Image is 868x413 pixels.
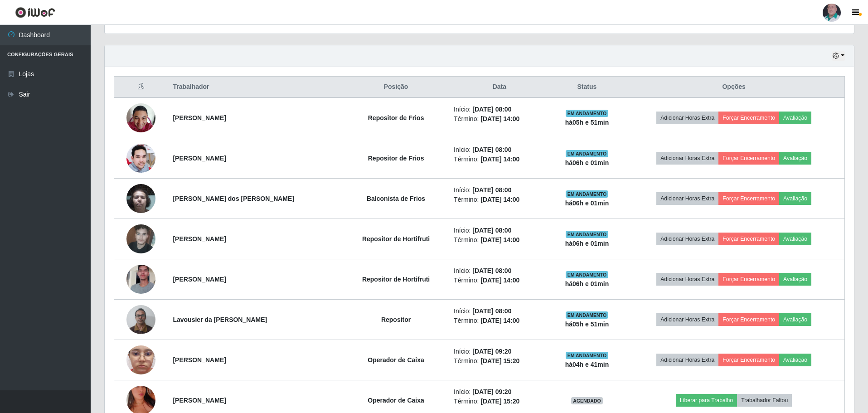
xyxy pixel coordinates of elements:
img: 1746326143997.jpeg [126,300,155,339]
li: Início: [454,306,545,316]
li: Término: [454,155,545,164]
span: EM ANDAMENTO [566,271,609,278]
span: EM ANDAMENTO [566,150,609,157]
time: [DATE] 08:00 [472,307,511,315]
strong: Balconista de Frios [367,195,425,202]
li: Término: [454,397,545,406]
strong: há 06 h e 01 min [565,240,609,247]
th: Posição [344,77,448,98]
strong: há 06 h e 01 min [565,159,609,166]
li: Término: [454,276,545,285]
strong: Repositor de Frios [368,155,424,162]
button: Adicionar Horas Extra [656,112,718,124]
strong: Repositor de Hortifruti [362,276,430,283]
time: [DATE] 08:00 [472,227,511,234]
button: Forçar Encerramento [718,112,779,124]
button: Adicionar Horas Extra [656,192,718,205]
time: [DATE] 08:00 [472,267,511,274]
strong: Repositor de Hortifruti [362,235,430,243]
time: [DATE] 08:00 [472,146,511,153]
strong: [PERSON_NAME] [173,155,226,162]
button: Avaliação [779,233,811,245]
th: Opções [623,77,844,98]
span: EM ANDAMENTO [566,110,609,117]
button: Adicionar Horas Extra [656,233,718,245]
button: Forçar Encerramento [718,313,779,326]
button: Forçar Encerramento [718,273,779,286]
strong: [PERSON_NAME] [173,397,226,404]
time: [DATE] 14:00 [480,277,519,284]
strong: Operador de Caixa [368,356,424,364]
button: Avaliação [779,273,811,286]
time: [DATE] 15:20 [480,398,519,405]
time: [DATE] 09:20 [472,388,511,395]
img: 1650455423616.jpeg [126,98,155,137]
strong: há 06 h e 01 min [565,199,609,207]
button: Avaliação [779,354,811,366]
strong: há 05 h e 51 min [565,321,609,328]
li: Término: [454,195,545,204]
time: [DATE] 14:00 [480,155,519,163]
li: Início: [454,185,545,195]
strong: há 04 h e 41 min [565,361,609,368]
li: Início: [454,145,545,155]
li: Início: [454,105,545,114]
span: EM ANDAMENTO [566,190,609,198]
strong: [PERSON_NAME] [173,114,226,121]
button: Liberar para Trabalho [676,394,737,407]
time: [DATE] 08:00 [472,106,511,113]
li: Início: [454,266,545,276]
strong: [PERSON_NAME] dos [PERSON_NAME] [173,195,294,202]
time: [DATE] 14:00 [480,236,519,243]
button: Avaliação [779,313,811,326]
button: Adicionar Horas Extra [656,354,718,366]
time: [DATE] 09:20 [472,348,511,355]
img: 1717609421755.jpeg [126,219,155,258]
strong: Repositor [381,316,411,323]
li: Início: [454,387,545,397]
strong: Lavousier da [PERSON_NAME] [173,316,267,323]
span: EM ANDAMENTO [566,311,609,319]
img: CoreUI Logo [15,7,55,18]
button: Avaliação [779,152,811,165]
button: Adicionar Horas Extra [656,152,718,165]
img: 1740068421088.jpeg [126,253,155,305]
li: Término: [454,114,545,124]
button: Forçar Encerramento [718,192,779,205]
li: Início: [454,226,545,235]
th: Data [448,77,551,98]
button: Adicionar Horas Extra [656,313,718,326]
strong: [PERSON_NAME] [173,235,226,243]
li: Término: [454,316,545,326]
span: EM ANDAMENTO [566,352,609,359]
button: Forçar Encerramento [718,152,779,165]
time: [DATE] 14:00 [480,196,519,203]
strong: Operador de Caixa [368,397,424,404]
li: Início: [454,347,545,356]
button: Forçar Encerramento [718,354,779,366]
time: [DATE] 14:00 [480,115,519,122]
img: 1744284341350.jpeg [126,144,155,173]
button: Trabalhador Faltou [737,394,792,407]
strong: Repositor de Frios [368,114,424,121]
strong: há 05 h e 51 min [565,119,609,126]
img: 1657575579568.jpeg [126,179,155,218]
time: [DATE] 15:20 [480,357,519,364]
button: Adicionar Horas Extra [656,273,718,286]
th: Trabalhador [167,77,344,98]
time: [DATE] 14:00 [480,317,519,324]
span: AGENDADO [571,397,603,404]
img: 1734721988175.jpeg [126,328,155,392]
strong: [PERSON_NAME] [173,276,226,283]
strong: [PERSON_NAME] [173,356,226,364]
th: Status [551,77,624,98]
span: EM ANDAMENTO [566,231,609,238]
time: [DATE] 08:00 [472,186,511,194]
strong: há 06 h e 01 min [565,280,609,287]
button: Forçar Encerramento [718,233,779,245]
button: Avaliação [779,192,811,205]
li: Término: [454,356,545,366]
li: Término: [454,235,545,245]
button: Avaliação [779,112,811,124]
